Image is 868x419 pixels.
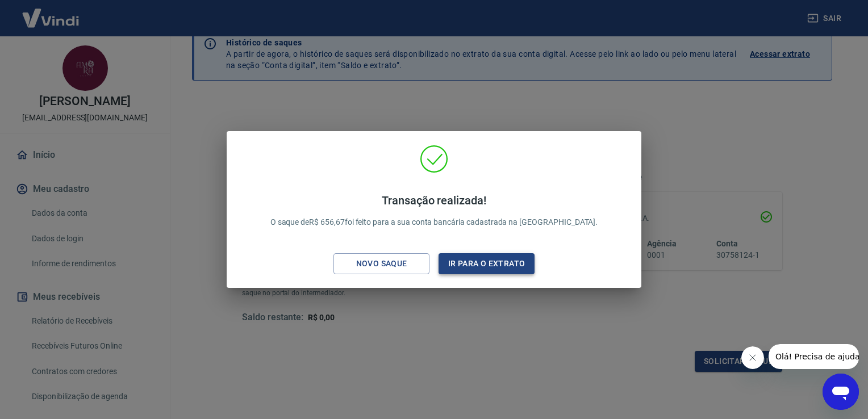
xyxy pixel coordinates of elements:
iframe: Fechar mensagem [741,346,764,369]
button: Novo saque [333,253,429,274]
div: Novo saque [343,257,421,271]
p: O saque de R$ 656,67 foi feito para a sua conta bancária cadastrada na [GEOGRAPHIC_DATA]. [270,194,598,228]
span: Olá! Precisa de ajuda? [7,8,95,17]
iframe: Botão para abrir a janela de mensagens [823,374,859,410]
button: Ir para o extrato [439,253,535,274]
h4: Transação realizada! [270,194,598,207]
iframe: Mensagem da empresa [769,344,859,369]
